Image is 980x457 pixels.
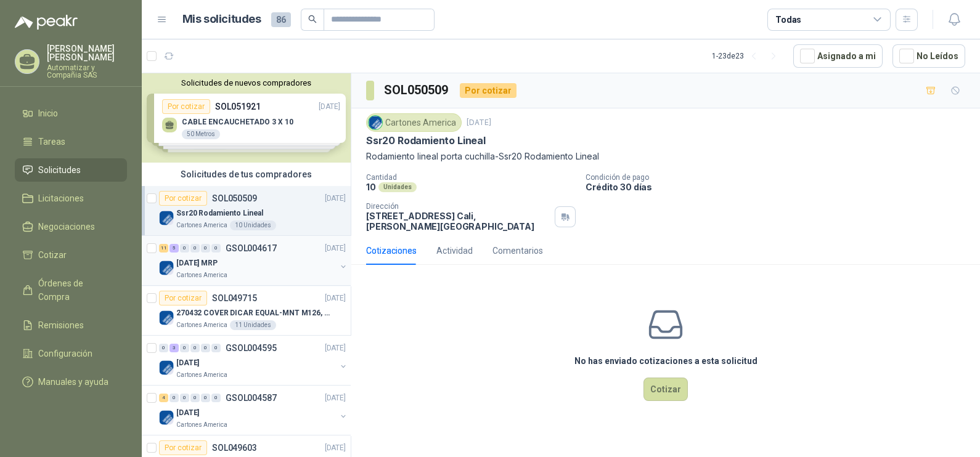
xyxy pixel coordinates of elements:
[366,211,550,232] p: [STREET_ADDRESS] Cali , [PERSON_NAME][GEOGRAPHIC_DATA]
[492,244,543,257] div: Comentarios
[159,211,174,225] img: Company Logo
[169,394,179,402] div: 0
[159,440,207,455] div: Por cotizar
[38,220,95,233] span: Negociaciones
[436,244,473,257] div: Actividad
[159,390,348,430] a: 4 0 0 0 0 0 GSOL004587[DATE] Company Logo[DATE]Cartones America
[643,378,688,401] button: Cotizar
[366,134,486,147] p: Ssr20 Rodamiento Lineal
[308,15,317,23] span: search
[176,420,227,430] p: Cartones America
[366,244,417,257] div: Cotizaciones
[211,344,221,352] div: 0
[38,277,115,304] span: Órdenes de Compra
[384,81,450,100] h3: SOL050509
[366,150,965,163] p: Rodamiento lineal porta cuchilla-Ssr20 Rodamiento Lineal
[230,220,276,230] div: 10 Unidades
[212,194,257,203] p: SOL050509
[15,342,127,365] a: Configuración
[775,13,801,26] div: Todas
[176,307,330,319] p: 270432 COVER DICAR EQUAL-MNT M126, 5486
[226,394,277,402] p: GSOL004587
[190,344,200,352] div: 0
[366,202,550,211] p: Dirección
[180,244,189,253] div: 0
[159,341,348,380] a: 0 3 0 0 0 0 GSOL004595[DATE] Company Logo[DATE]Cartones America
[712,46,783,66] div: 1 - 23 de 23
[15,158,127,182] a: Solicitudes
[176,208,263,219] p: Ssr20 Rodamiento Lineal
[15,243,127,267] a: Cotizar
[159,261,174,275] img: Company Logo
[38,375,108,389] span: Manuales y ayuda
[15,272,127,309] a: Órdenes de Compra
[159,344,168,352] div: 0
[180,394,189,402] div: 0
[38,135,65,148] span: Tareas
[176,257,218,269] p: [DATE] MRP
[159,244,168,253] div: 11
[211,244,221,253] div: 0
[226,344,277,352] p: GSOL004595
[211,394,221,402] div: 0
[169,244,179,253] div: 5
[325,392,346,404] p: [DATE]
[38,107,58,120] span: Inicio
[226,244,277,253] p: GSOL004617
[176,357,199,369] p: [DATE]
[15,102,127,125] a: Inicio
[586,182,975,192] p: Crédito 30 días
[38,248,67,262] span: Cotizar
[201,244,210,253] div: 0
[366,182,376,192] p: 10
[159,360,174,375] img: Company Logo
[212,443,257,452] p: SOL049603
[190,244,200,253] div: 0
[325,342,346,354] p: [DATE]
[15,313,127,337] a: Remisiones
[15,15,78,30] img: Logo peakr
[38,347,92,360] span: Configuración
[366,113,462,132] div: Cartones America
[201,394,210,402] div: 0
[15,215,127,238] a: Negociaciones
[15,370,127,394] a: Manuales y ayuda
[176,220,227,230] p: Cartones America
[467,117,491,129] p: [DATE]
[176,320,227,330] p: Cartones America
[378,182,417,192] div: Unidades
[369,116,382,129] img: Company Logo
[38,318,84,332] span: Remisiones
[586,173,975,182] p: Condición de pago
[159,394,168,402] div: 4
[47,64,127,79] p: Automatizar y Compañia SAS
[325,293,346,304] p: [DATE]
[230,320,276,330] div: 11 Unidades
[15,187,127,210] a: Licitaciones
[325,193,346,204] p: [DATE]
[47,44,127,62] p: [PERSON_NAME] [PERSON_NAME]
[176,270,227,280] p: Cartones America
[147,78,346,87] button: Solicitudes de nuevos compradores
[574,354,757,368] h3: No has enviado cotizaciones a esta solicitud
[190,394,200,402] div: 0
[142,286,351,336] a: Por cotizarSOL049715[DATE] Company Logo270432 COVER DICAR EQUAL-MNT M126, 5486Cartones America11 ...
[180,344,189,352] div: 0
[325,442,346,454] p: [DATE]
[366,173,576,182] p: Cantidad
[176,370,227,380] p: Cartones America
[15,130,127,153] a: Tareas
[159,310,174,325] img: Company Logo
[892,44,965,68] button: No Leídos
[212,294,257,302] p: SOL049715
[460,83,517,98] div: Por cotizar
[325,243,346,254] p: [DATE]
[38,192,84,205] span: Licitaciones
[169,344,179,352] div: 3
[271,12,291,27] span: 86
[142,186,351,236] a: Por cotizarSOL050509[DATE] Company LogoSsr20 Rodamiento LinealCartones America10 Unidades
[159,291,207,305] div: Por cotizar
[142,73,351,163] div: Solicitudes de nuevos compradoresPor cotizarSOL051921[DATE] CABLE ENCAUCHETADO 3 X 1050 MetrosPor...
[159,241,348,280] a: 11 5 0 0 0 0 GSOL004617[DATE] Company Logo[DATE] MRPCartones America
[176,407,199,419] p: [DATE]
